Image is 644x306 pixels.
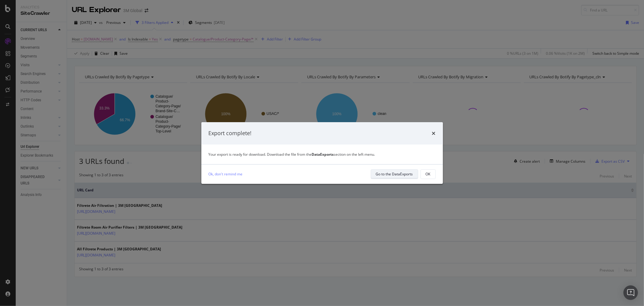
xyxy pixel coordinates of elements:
a: Ok, don't remind me [209,171,243,177]
strong: DataExports [312,152,334,157]
button: Go to the DataExports [371,169,418,179]
div: Your export is ready for download. Download the file from the [209,152,436,157]
div: OK [426,171,431,177]
div: Go to the DataExports [376,171,413,177]
div: Open Intercom Messenger [623,285,638,300]
span: section on the left menu. [312,152,375,157]
div: times [432,129,436,137]
div: Export complete! [209,129,252,137]
button: OK [421,169,436,179]
div: modal [201,122,443,184]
